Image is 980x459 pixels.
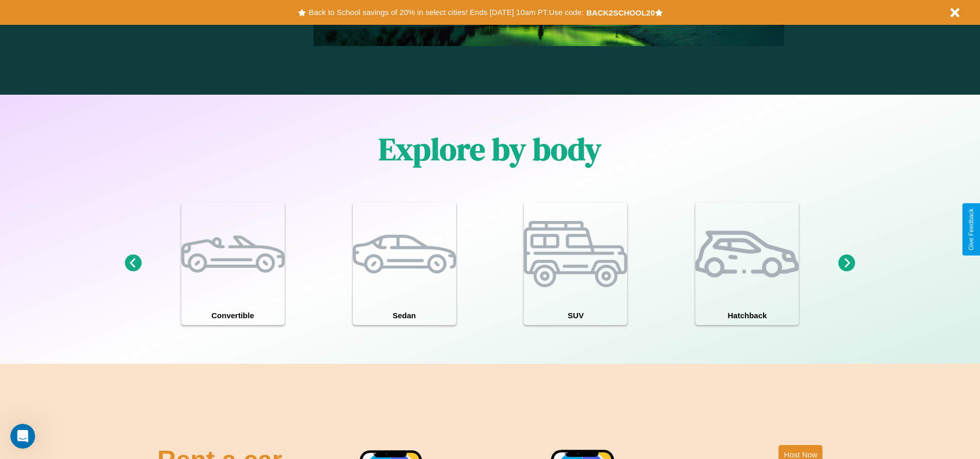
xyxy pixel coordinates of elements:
button: Back to School savings of 20% in select cities! Ends [DATE] 10am PT.Use code: [306,5,586,20]
h4: Convertible [181,306,285,325]
h4: Sedan [353,306,456,325]
h4: SUV [524,306,627,325]
div: Give Feedback [968,209,975,250]
h4: Hatchback [695,306,799,325]
h1: Explore by body [379,128,601,170]
iframe: Intercom live chat [10,424,35,449]
b: BACK2SCHOOL20 [586,8,655,17]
